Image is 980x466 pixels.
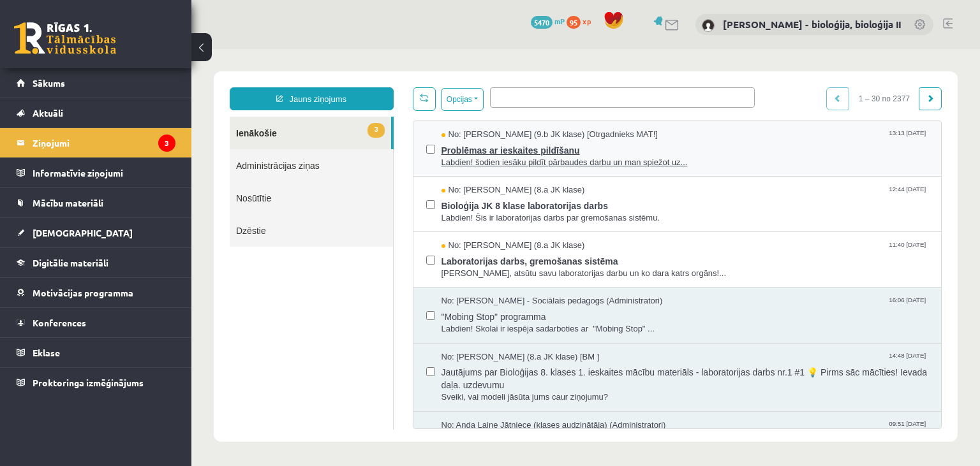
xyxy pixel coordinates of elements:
[33,347,60,358] span: Eklase
[250,80,738,119] a: No: [PERSON_NAME] (9.b JK klase) [Otrgadnieks MAT!] 13:13 [DATE] Problēmas ar ieskaites pildīšanu...
[33,158,175,187] legend: Informatīvie ziņojumi
[38,38,202,61] a: Jauns ziņojums
[250,108,738,120] span: Labdien! šodien iesāku pildīt pārbaudes darbu un man spiežot uz...
[250,370,738,410] a: No: Anda Laine Jātniece (klases audzinātāja) (Administratori) 09:51 [DATE]
[17,158,175,187] a: Informatīvie ziņojumi
[38,165,202,198] a: Dzēstie
[702,19,715,32] img: Elza Saulīte - bioloģija, bioloģija II
[250,203,738,219] span: Laboratorijas darbs, gremošanas sistēma
[176,74,193,89] span: 3
[33,197,103,208] span: Mācību materiāli
[38,100,202,133] a: Administrācijas ziņas
[250,246,738,286] a: No: [PERSON_NAME] - Sociālais pedagogs (Administratori) 16:06 [DATE] "Mobing Stop" programma Labd...
[17,188,175,217] a: Mācību materiāli
[531,16,553,29] span: 5470
[250,314,738,342] span: Jautājums par Bioloģijas 8. klases 1. ieskaites mācību materiāls - laboratorijas darbs nr.1 #1 💡 ...
[250,163,738,175] span: Labdien! Šis ir laboratorijas darbs par gremošanas sistēmu.
[33,257,108,268] span: Digitālie materiāli
[33,77,65,89] span: Sākums
[250,135,394,147] span: No: [PERSON_NAME] (8.a JK klase)
[158,135,175,152] i: 3
[33,128,175,157] legend: Ziņojumi
[567,16,597,26] a: 95 xp
[250,258,738,274] span: "Mobing Stop" programma
[250,191,394,203] span: No: [PERSON_NAME] (8.a JK klase)
[695,135,737,145] span: 12:44 [DATE]
[38,68,200,100] a: 3Ienākošie
[17,338,175,367] a: Eklase
[17,368,175,397] a: Proktoringa izmēģinājums
[38,133,202,165] a: Nosūtītie
[250,135,738,175] a: No: [PERSON_NAME] (8.a JK klase) 12:44 [DATE] Bioloģija JK 8 klase laboratorijas darbs Labdien! Š...
[250,342,738,354] span: Sveiki, vai modeli jāsūta jums caur ziņojumu?
[250,92,738,108] span: Problēmas ar ieskaites pildīšanu
[250,219,738,231] span: [PERSON_NAME], atsūtu savu laboratorijas darbu un ko dara katrs orgāns!...
[17,68,175,98] a: Sākums
[17,218,175,247] a: [DEMOGRAPHIC_DATA]
[250,80,466,92] span: No: [PERSON_NAME] (9.b JK klase) [Otrgadnieks MAT!]
[249,39,292,62] button: Opcijas
[250,302,738,354] a: No: [PERSON_NAME] (8.a JK klase) [BM ] 14:48 [DATE] Jautājums par Bioloģijas 8. klases 1. ieskait...
[17,278,175,307] a: Motivācijas programma
[17,308,175,337] a: Konferences
[583,16,591,26] span: xp
[33,107,63,119] span: Aktuāli
[250,302,408,314] span: No: [PERSON_NAME] (8.a JK klase) [BM ]
[33,227,133,238] span: [DEMOGRAPHIC_DATA]
[33,287,133,298] span: Motivācijas programma
[554,16,565,26] span: mP
[250,246,471,258] span: No: [PERSON_NAME] - Sociālais pedagogs (Administratori)
[250,370,475,382] span: No: Anda Laine Jātniece (klases audzinātāja) (Administratori)
[17,98,175,127] a: Aktuāli
[33,377,144,388] span: Proktoringa izmēģinājums
[695,302,737,312] span: 14:48 [DATE]
[17,128,175,157] a: Ziņojumi3
[250,274,738,286] span: Labdien! Skolai ir iespēja sadarboties ar "Mobing Stop" ...
[17,248,175,277] a: Digitālie materiāli
[250,191,738,230] a: No: [PERSON_NAME] (8.a JK klase) 11:40 [DATE] Laboratorijas darbs, gremošanas sistēma [PERSON_NAM...
[695,246,737,256] span: 16:06 [DATE]
[567,16,581,29] span: 95
[658,38,728,61] span: 1 – 30 no 2377
[531,16,565,26] a: 5470 mP
[723,18,901,31] a: [PERSON_NAME] - bioloģija, bioloģija II
[250,147,738,163] span: Bioloģija JK 8 klase laboratorijas darbs
[33,317,86,328] span: Konferences
[695,370,737,380] span: 09:51 [DATE]
[695,191,737,200] span: 11:40 [DATE]
[14,22,116,54] a: Rīgas 1. Tālmācības vidusskola
[695,80,737,89] span: 13:13 [DATE]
